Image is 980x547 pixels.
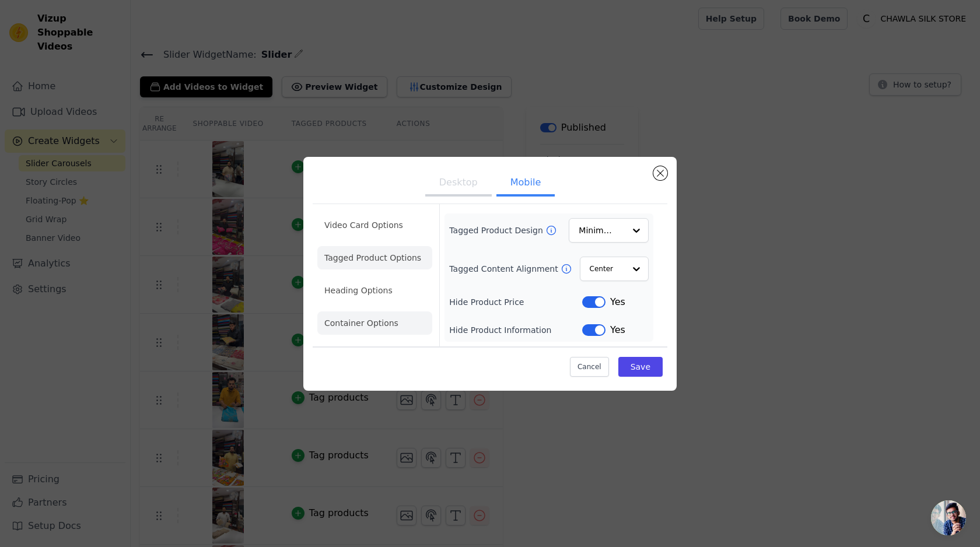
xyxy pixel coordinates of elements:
[317,213,432,237] li: Video Card Options
[449,263,560,275] label: Tagged Content Alignment
[317,311,432,335] li: Container Options
[425,171,492,197] button: Desktop
[610,323,625,337] span: Yes
[610,295,625,309] span: Yes
[570,357,609,377] button: Cancel
[449,296,582,308] label: Hide Product Price
[931,500,966,535] a: Open chat
[618,357,663,377] button: Save
[449,324,582,336] label: Hide Product Information
[317,279,432,302] li: Heading Options
[653,166,667,180] button: Close modal
[317,246,432,269] li: Tagged Product Options
[449,225,545,236] label: Tagged Product Design
[496,171,555,197] button: Mobile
